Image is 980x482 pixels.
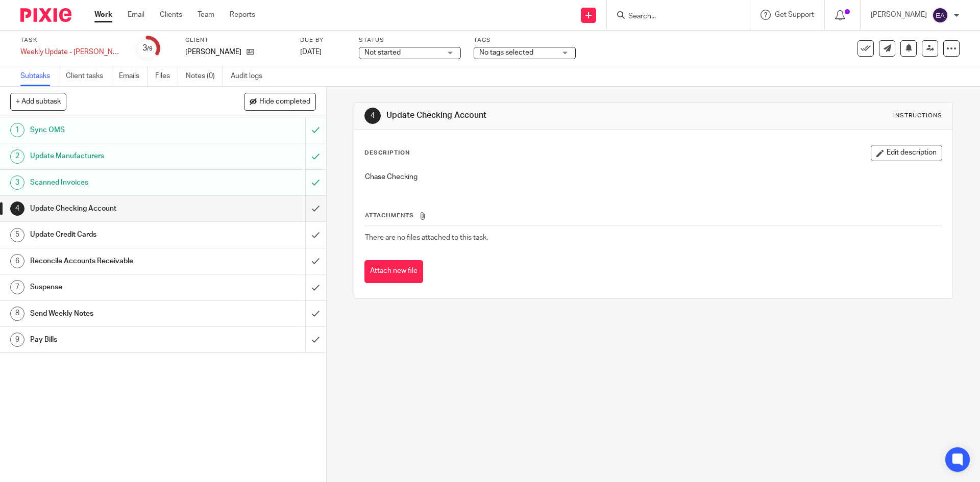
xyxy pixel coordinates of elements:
[365,234,488,241] span: There are no files attached to this task.
[155,66,178,86] a: Files
[10,228,24,242] div: 5
[30,332,207,347] h1: Pay Bills
[142,42,153,54] div: 3
[10,175,24,190] div: 3
[893,112,942,120] div: Instructions
[30,175,207,190] h1: Scanned Invoices
[30,227,207,242] h1: Update Credit Cards
[66,66,111,86] a: Client tasks
[300,36,346,44] label: Due by
[30,280,207,295] h1: Suspense
[871,10,927,20] p: [PERSON_NAME]
[20,36,122,44] label: Task
[198,10,214,20] a: Team
[364,149,410,157] p: Description
[20,66,58,86] a: Subtasks
[386,110,675,121] h1: Update Checking Account
[30,148,207,164] h1: Update Manufacturers
[10,149,24,164] div: 2
[775,11,814,18] span: Get Support
[259,98,310,106] span: Hide completed
[230,10,255,20] a: Reports
[359,36,461,44] label: Status
[365,213,414,218] span: Attachments
[932,7,948,23] img: svg%3E
[185,47,241,57] p: [PERSON_NAME]
[627,12,719,21] input: Search
[20,8,71,22] img: Pixie
[160,10,182,20] a: Clients
[30,306,207,321] h1: Send Weekly Notes
[231,66,270,86] a: Audit logs
[147,46,153,52] small: /9
[474,36,576,44] label: Tags
[364,260,423,283] button: Attach new file
[20,47,122,57] div: Weekly Update - [PERSON_NAME]
[30,122,207,138] h1: Sync OMS
[128,10,144,20] a: Email
[871,145,942,161] button: Edit description
[364,108,381,124] div: 4
[94,10,112,20] a: Work
[365,172,941,182] p: Chase Checking
[186,66,223,86] a: Notes (0)
[10,201,24,216] div: 4
[244,93,316,110] button: Hide completed
[20,47,122,57] div: Weekly Update - Johnston
[10,307,24,321] div: 8
[10,93,66,110] button: + Add subtask
[30,253,207,269] h1: Reconcile Accounts Receivable
[10,280,24,294] div: 7
[119,66,148,86] a: Emails
[364,49,401,56] span: Not started
[185,36,287,44] label: Client
[10,254,24,268] div: 6
[30,201,207,216] h1: Update Checking Account
[479,49,533,56] span: No tags selected
[10,333,24,347] div: 9
[10,123,24,137] div: 1
[300,48,322,56] span: [DATE]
